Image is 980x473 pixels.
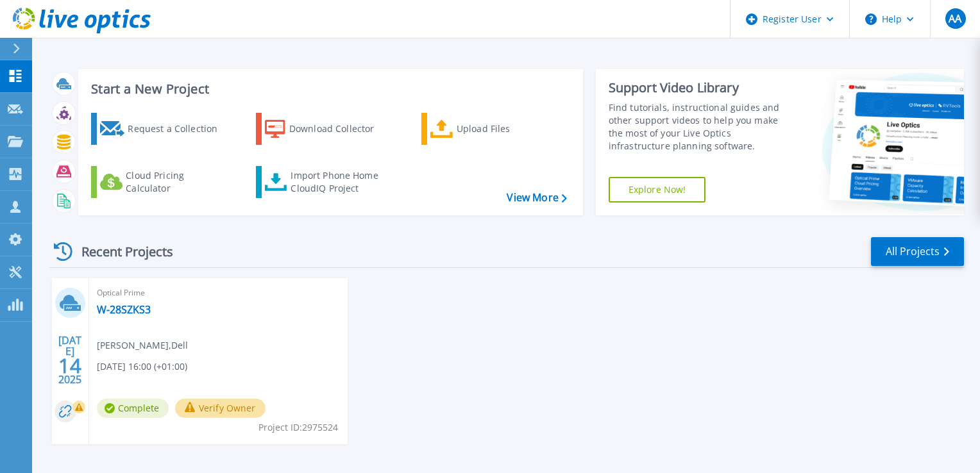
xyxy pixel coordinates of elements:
div: Upload Files [457,116,559,142]
h3: Start a New Project [91,82,566,96]
div: Import Phone Home CloudIQ Project [291,169,391,195]
a: W-28SZKS3 [97,303,151,316]
div: Recent Projects [49,236,190,267]
a: Explore Now! [609,177,706,203]
button: Verify Owner [175,399,266,418]
span: Complete [97,399,169,418]
span: 14 [58,360,81,371]
a: View More [507,192,566,204]
div: Request a Collection [128,116,230,142]
div: Support Video Library [609,79,793,96]
span: [PERSON_NAME] , Dell [97,338,188,353]
span: [DATE] 16:00 (+01:00) [97,360,187,374]
div: [DATE] 2025 [58,336,82,383]
a: Cloud Pricing Calculator [91,166,234,198]
a: All Projects [871,237,964,266]
span: AA [949,13,961,24]
a: Request a Collection [91,113,234,145]
span: Project ID: 2975524 [258,420,338,435]
span: Optical Prime [97,286,340,300]
div: Cloud Pricing Calculator [126,169,228,195]
a: Upload Files [421,113,564,145]
a: Download Collector [256,113,399,145]
div: Find tutorials, instructional guides and other support videos to help you make the most of your L... [609,101,793,153]
div: Download Collector [289,116,392,142]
